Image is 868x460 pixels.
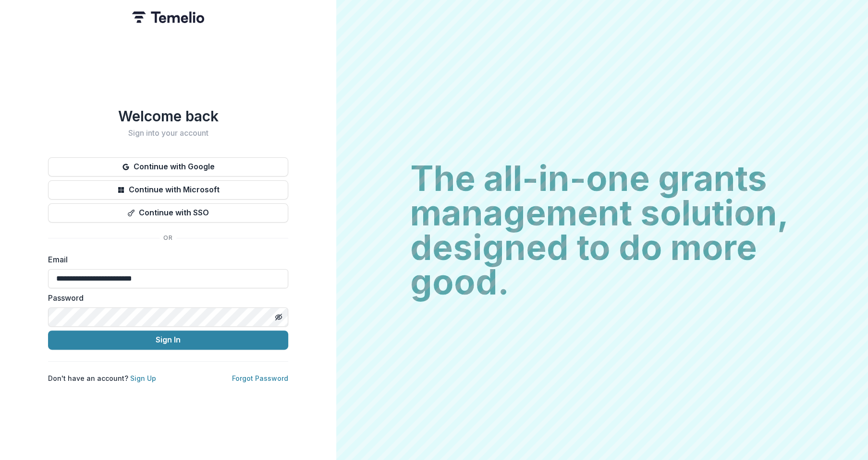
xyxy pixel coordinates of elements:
p: Don't have an account? [48,373,156,383]
label: Email [48,254,282,265]
img: Temelio [132,12,204,23]
button: Continue with Google [48,157,288,177]
button: Toggle password visibility [271,309,286,325]
h2: Sign into your account [48,129,288,138]
label: Password [48,292,282,304]
a: Sign Up [130,374,156,382]
h1: Welcome back [48,107,288,125]
button: Continue with Microsoft [48,180,288,200]
button: Continue with SSO [48,203,288,223]
a: Forgot Password [232,374,288,382]
button: Sign In [48,330,288,350]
